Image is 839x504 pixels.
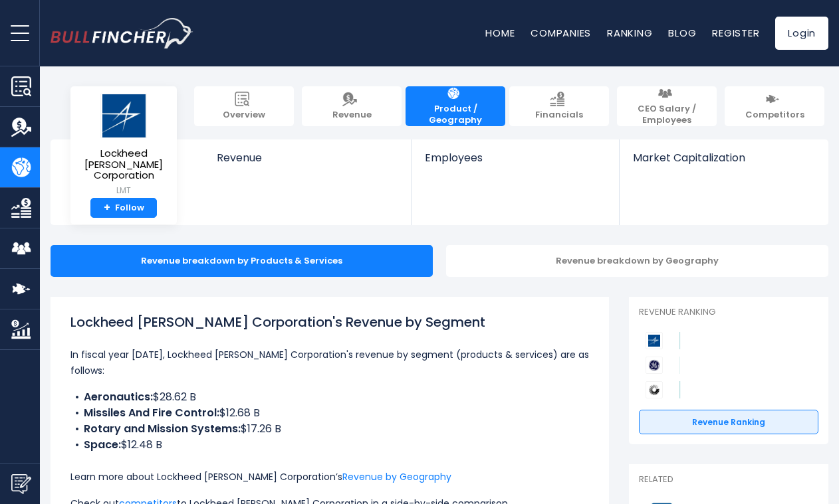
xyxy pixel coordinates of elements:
[223,110,265,121] span: Overview
[81,185,166,197] small: LMT
[531,26,591,40] a: Companies
[332,110,372,121] span: Revenue
[84,389,153,404] b: Aeronautics:
[639,307,818,318] p: Revenue Ranking
[80,93,167,198] a: Lockheed [PERSON_NAME] Corporation LMT
[342,470,451,483] a: Revenue by Geography
[646,381,663,398] img: RTX Corporation competitors logo
[446,245,828,277] div: Revenue breakdown by Geography
[620,139,827,187] a: Market Capitalization
[639,474,818,485] p: Related
[84,437,121,452] b: Space:
[725,86,824,126] a: Competitors
[509,86,609,126] a: Financials
[535,110,583,121] span: Financials
[84,421,241,436] b: Rotary and Mission Systems:
[203,139,412,187] a: Revenue
[70,347,589,378] p: In fiscal year [DATE], Lockheed [PERSON_NAME] Corporation's revenue by segment (products & servic...
[70,437,589,453] li: $12.48 B
[70,389,589,405] li: $28.62 B
[90,198,157,218] a: +Follow
[70,469,589,485] p: Learn more about Lockheed [PERSON_NAME] Corporation’s
[51,18,193,48] a: Go to homepage
[624,104,710,126] span: CEO Salary / Employees
[194,86,294,126] a: Overview
[425,151,605,164] span: Employees
[745,110,804,121] span: Competitors
[668,26,696,40] a: Blog
[51,18,193,48] img: bullfincher logo
[51,245,433,277] div: Revenue breakdown by Products & Services
[81,148,166,181] span: Lockheed [PERSON_NAME] Corporation
[104,202,110,214] strong: +
[217,151,398,164] span: Revenue
[412,104,499,126] span: Product / Geography
[712,26,759,40] a: Register
[412,139,618,187] a: Employees
[633,151,814,164] span: Market Capitalization
[646,357,663,374] img: GE Aerospace competitors logo
[607,26,652,40] a: Ranking
[617,86,717,126] a: CEO Salary / Employees
[485,26,515,40] a: Home
[84,405,219,420] b: Missiles And Fire Control:
[302,86,402,126] a: Revenue
[70,421,589,437] li: $17.26 B
[406,86,505,126] a: Product / Geography
[70,312,589,332] h1: Lockheed [PERSON_NAME] Corporation's Revenue by Segment
[639,410,818,435] a: Revenue Ranking
[646,332,663,349] img: Lockheed Martin Corporation competitors logo
[70,405,589,421] li: $12.68 B
[775,17,828,50] a: Login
